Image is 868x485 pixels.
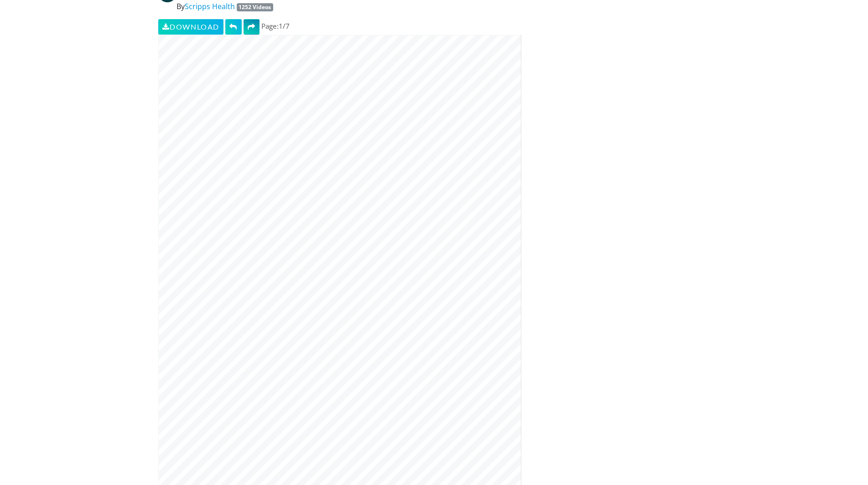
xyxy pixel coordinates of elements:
[177,1,522,12] p: By
[261,21,290,31] span: Page: /
[286,21,290,31] span: 7
[185,1,235,11] a: Scripps Health
[279,21,283,31] span: 1
[158,19,223,35] a: Download
[237,3,274,11] a: 1252 Videos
